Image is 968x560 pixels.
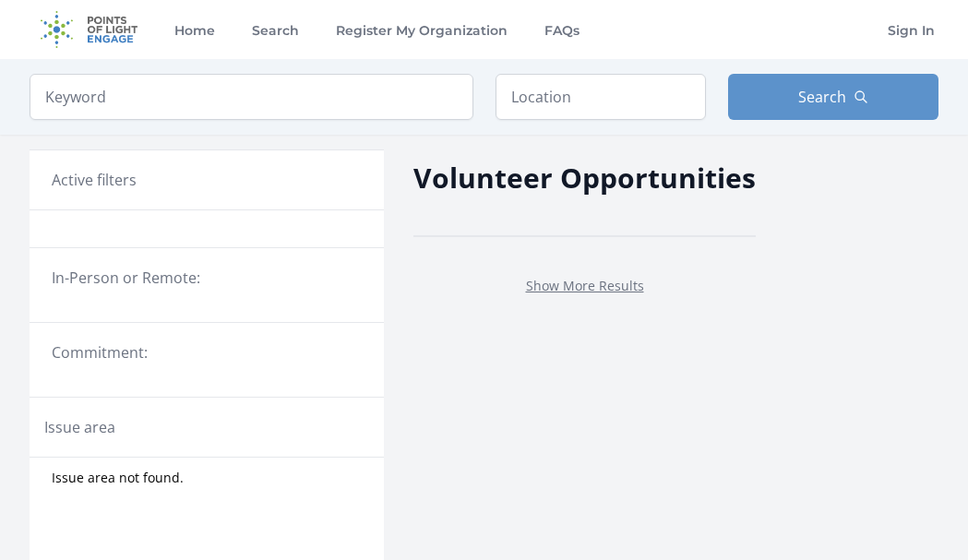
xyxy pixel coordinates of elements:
[52,267,362,289] legend: In-Person or Remote:
[52,469,184,487] span: Issue area not found.
[30,74,473,120] input: Keyword
[52,169,137,191] h3: Active filters
[52,341,362,363] legend: Commitment:
[44,416,115,438] legend: Issue area
[413,157,756,198] h2: Volunteer Opportunities
[496,74,706,120] input: Location
[526,277,644,294] a: Show More Results
[728,74,938,120] button: Search
[798,86,846,108] span: Search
